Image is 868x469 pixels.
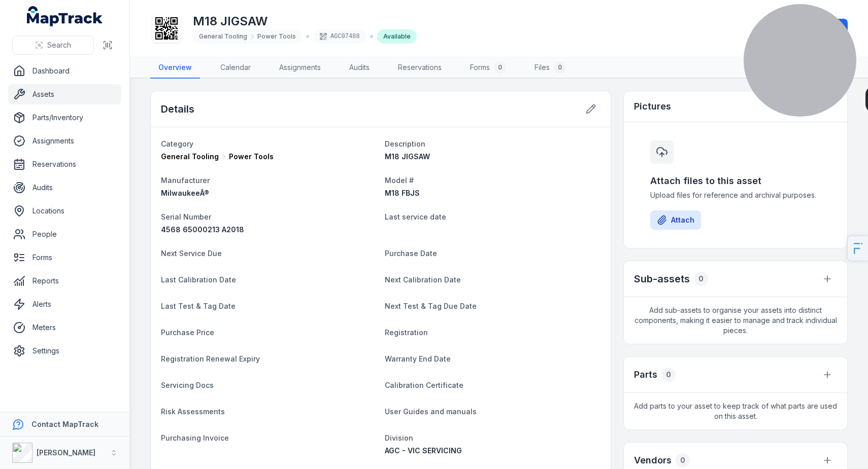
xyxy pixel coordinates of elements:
span: Model # [385,176,414,185]
a: MapTrack [27,6,103,26]
span: Serial Number [161,212,211,221]
span: Next Test & Tag Due Date [385,302,477,310]
span: MilwaukeeÂ® [161,189,209,197]
span: AGC - VIC SERVICING [385,446,462,455]
span: Last Test & Tag Date [161,302,236,310]
span: User Guides and manuals [385,407,477,416]
span: Add sub-assets to organise your assets into distinct components, making it easier to manage and t... [624,297,847,344]
a: Locations [8,201,121,221]
div: Available [377,29,417,44]
a: Meters [8,317,121,338]
div: 0 [676,453,690,467]
h3: Pictures [634,99,671,114]
span: General Tooling [161,152,219,162]
div: 0 [494,61,506,74]
div: 0 [661,368,676,382]
span: Servicing Docs [161,381,214,389]
span: Division [385,434,413,442]
h1: M18 JIGSAW [193,13,417,29]
span: M18 FBJS [385,189,420,197]
h2: Details [161,102,194,116]
span: Risk Assessments [161,407,225,416]
h3: Parts [634,368,657,382]
span: Purchase Price [161,328,214,337]
h3: Attach files to this asset [650,174,821,188]
a: Assignments [8,131,121,151]
span: Next Calibration Date [385,275,461,284]
span: Manufacturer [161,176,210,185]
a: Reservations [8,154,121,174]
span: Registration Renewal Expiry [161,354,260,363]
a: Calendar [212,57,259,79]
h3: Vendors [634,453,672,467]
span: Search [47,40,71,50]
span: Add parts to your asset to keep track of what parts are used on this asset. [624,393,847,429]
span: Calibration Certificate [385,381,463,389]
span: Power Tools [229,152,274,162]
span: M18 JIGSAW [385,152,430,161]
span: Last Calibration Date [161,275,236,284]
span: Registration [385,328,428,337]
span: Category [161,139,193,148]
div: 0 [694,272,708,286]
span: General Tooling [199,32,247,41]
a: Reservations [390,57,450,79]
strong: [PERSON_NAME] [37,448,95,457]
a: Files0 [526,57,574,79]
a: Reports [8,271,121,291]
a: Settings [8,341,121,361]
div: 0 [554,61,566,74]
a: Dashboard [8,61,121,81]
a: Overview [150,57,200,79]
span: Purchasing Invoice [161,434,229,442]
a: Alerts [8,294,121,314]
span: Last service date [385,212,446,221]
a: Audits [341,57,378,79]
span: Description [385,139,425,148]
span: Power Tools [257,32,296,41]
a: Forms [8,247,121,268]
a: Assignments [271,57,329,79]
button: Attach [650,210,701,230]
div: AGC07488 [313,29,366,44]
span: Upload files for reference and archival purposes. [650,190,821,200]
a: Audits [8,177,121,198]
span: Warranty End Date [385,354,451,363]
a: Forms0 [462,57,514,79]
button: Search [12,35,94,55]
a: Assets [8,84,121,104]
a: Parts/Inventory [8,107,121,128]
span: Next Service Due [161,249,222,258]
strong: Contact MapTrack [31,420,98,428]
span: Purchase Date [385,249,437,258]
a: People [8,224,121,244]
h2: Sub-assets [634,272,690,286]
span: 4568 65000213 A2018 [161,225,244,234]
